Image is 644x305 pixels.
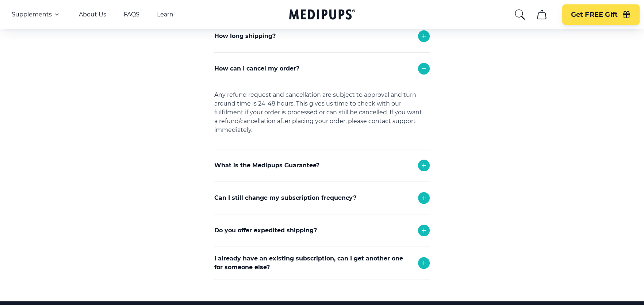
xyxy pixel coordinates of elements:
[214,182,430,228] div: If you received the wrong product or your product was damaged in transit, we will replace it with...
[157,11,173,18] a: Learn
[214,161,319,170] p: What is the Medipups Guarantee?
[214,52,430,81] div: Each order takes 1-2 business days to be delivered.
[514,9,526,20] button: search
[124,11,139,18] a: FAQS
[79,11,106,18] a: About Us
[571,11,618,19] span: Get FREE Gift
[214,85,430,149] div: Any refund request and cancellation are subject to approval and turn around time is 24-48 hours. ...
[12,10,61,19] button: Supplements
[12,11,52,18] span: Supplements
[214,64,299,73] p: How can I cancel my order?
[289,8,355,23] a: Medipups
[533,6,551,23] button: cart
[214,247,430,285] div: Yes we do! Please reach out to support and we will try to accommodate any request.
[214,194,356,202] p: Can I still change my subscription frequency?
[214,226,317,235] p: Do you offer expedited shipping?
[562,4,640,25] button: Get FREE Gift
[214,254,411,272] p: I already have an existing subscription, can I get another one for someone else?
[214,214,430,252] div: Yes you can. Simply reach out to support and we will adjust your monthly deliveries!
[214,32,276,41] p: How long shipping?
